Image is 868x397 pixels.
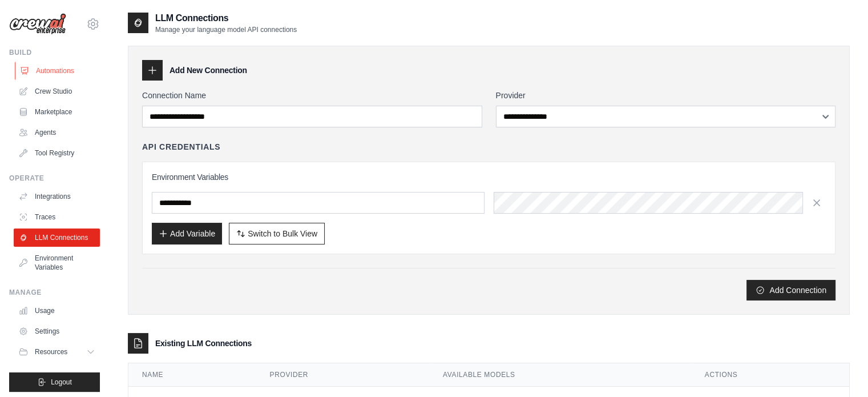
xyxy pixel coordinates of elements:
span: Logout [51,378,72,387]
h3: Environment Variables [152,171,826,183]
a: Usage [14,302,100,320]
a: Integrations [14,187,100,206]
button: Logout [9,372,100,392]
a: Crew Studio [14,82,100,101]
a: Tool Registry [14,144,100,162]
a: Agents [14,123,100,142]
div: Build [9,48,100,57]
a: Settings [14,322,100,340]
p: Manage your language model API connections [155,25,297,34]
img: Logo [9,13,66,35]
span: Switch to Bulk View [248,228,317,239]
a: Environment Variables [14,249,100,276]
th: Provider [256,363,429,387]
div: Manage [9,288,100,297]
th: Actions [691,363,849,387]
button: Add Variable [152,223,222,244]
h2: LLM Connections [155,11,297,25]
div: Operate [9,174,100,183]
h3: Add New Connection [169,65,247,76]
a: Traces [14,208,100,226]
button: Add Connection [746,280,835,300]
label: Provider [496,90,836,101]
h4: API Credentials [142,141,220,153]
label: Connection Name [142,90,482,101]
th: Available Models [429,363,691,387]
a: Marketplace [14,103,100,121]
span: Resources [35,347,67,356]
h3: Existing LLM Connections [155,338,252,349]
button: Resources [14,343,100,361]
button: Switch to Bulk View [229,223,325,244]
a: LLM Connections [14,228,100,247]
a: Automations [15,62,101,80]
th: Name [128,363,256,387]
